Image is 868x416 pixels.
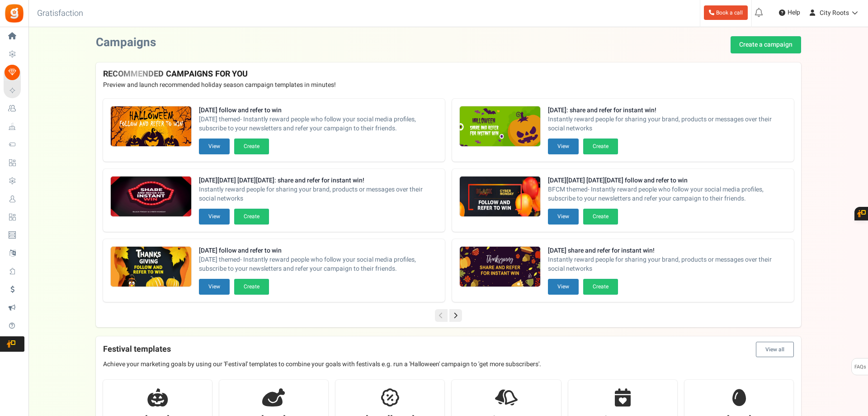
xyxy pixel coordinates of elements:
[103,360,794,369] p: Achieve your marketing goals by using our 'Festival' templates to combine your goals with festiva...
[775,5,804,20] a: Help
[4,3,24,24] img: Gratisfaction
[756,342,794,357] button: View all
[111,247,191,287] img: Recommended Campaigns
[460,106,540,147] img: Recommended Campaigns
[199,139,230,154] button: View
[583,139,618,154] button: Create
[199,106,438,115] strong: [DATE] follow and refer to win
[199,209,230,225] button: View
[199,255,438,273] span: [DATE] themed- Instantly reward people who follow your social media profiles, subscribe to your n...
[548,176,787,185] strong: [DATE][DATE] [DATE][DATE] follow and refer to win
[854,359,866,376] span: FAQs
[111,106,191,147] img: Recommended Campaigns
[548,139,579,154] button: View
[234,139,269,154] button: Create
[96,36,156,49] h2: Campaigns
[103,81,794,90] p: Preview and launch recommended holiday season campaign templates in minutes!
[548,106,787,115] strong: [DATE]: share and refer for instant win!
[199,279,230,295] button: View
[199,115,438,133] span: [DATE] themed- Instantly reward people who follow your social media profiles, subscribe to your n...
[785,8,800,17] span: Help
[548,115,787,133] span: Instantly reward people for sharing your brand, products or messages over their social networks
[548,279,579,295] button: View
[820,8,849,18] span: City Roots
[731,36,801,53] a: Create a campaign
[460,177,540,217] img: Recommended Campaigns
[460,247,540,287] img: Recommended Campaigns
[27,5,93,23] h3: Gratisfaction
[234,209,269,225] button: Create
[199,246,438,255] strong: [DATE] follow and refer to win
[234,279,269,295] button: Create
[704,5,748,20] a: Book a call
[111,177,191,217] img: Recommended Campaigns
[199,176,438,185] strong: [DATE][DATE] [DATE][DATE]: share and refer for instant win!
[548,209,579,225] button: View
[548,185,787,203] span: BFCM themed- Instantly reward people who follow your social media profiles, subscribe to your new...
[199,185,438,203] span: Instantly reward people for sharing your brand, products or messages over their social networks
[103,342,794,357] h4: Festival templates
[103,70,794,79] h4: RECOMMENDED CAMPAIGNS FOR YOU
[583,209,618,225] button: Create
[548,255,787,273] span: Instantly reward people for sharing your brand, products or messages over their social networks
[548,246,787,255] strong: [DATE] share and refer for instant win!
[583,279,618,295] button: Create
